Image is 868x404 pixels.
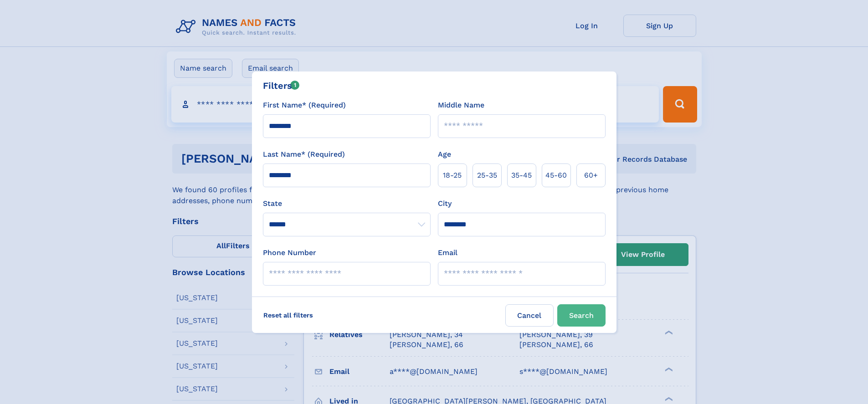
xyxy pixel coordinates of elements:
label: State [263,198,431,209]
label: Cancel [505,304,554,327]
label: Phone Number [263,247,316,258]
span: 60+ [584,170,598,181]
label: Last Name* (Required) [263,149,345,160]
label: Email [438,247,457,258]
label: Age [438,149,451,160]
label: City [438,198,452,209]
label: Reset all filters [257,304,319,326]
button: Search [557,304,606,327]
div: Filters [263,79,300,92]
label: First Name* (Required) [263,100,346,111]
span: 45‑60 [545,170,567,181]
label: Middle Name [438,100,484,111]
span: 18‑25 [443,170,462,181]
span: 25‑35 [477,170,497,181]
span: 35‑45 [511,170,532,181]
